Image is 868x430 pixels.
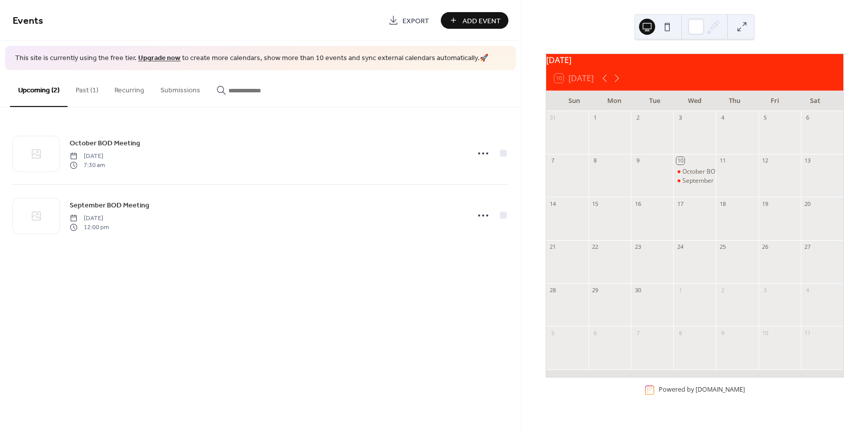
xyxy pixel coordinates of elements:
div: 7 [634,329,642,337]
div: 4 [719,114,726,122]
span: October BOD Meeting [70,138,140,148]
div: 14 [549,200,557,207]
div: 2 [634,114,642,122]
div: Sat [795,91,835,111]
div: Sun [554,91,595,111]
div: 9 [719,329,726,337]
div: 24 [676,243,684,251]
div: 25 [719,243,726,251]
div: October BOD Meeting [673,168,716,176]
div: Mon [594,91,634,111]
div: 23 [634,243,642,251]
div: 5 [762,114,769,122]
div: Tue [634,91,675,111]
div: 22 [592,243,599,251]
div: 1 [592,114,599,122]
div: 3 [762,286,769,294]
div: 10 [676,157,684,165]
span: September BOD Meeting [70,200,149,210]
span: 7:30 am [70,161,105,170]
button: Past (1) [68,70,106,106]
div: 26 [762,243,769,251]
div: October BOD Meeting [682,168,744,176]
div: 7 [549,157,557,165]
div: Powered by [659,386,745,394]
span: Events [13,11,43,31]
div: 9 [634,157,642,165]
div: 6 [804,114,812,122]
div: 4 [804,286,812,294]
div: 19 [762,200,769,207]
div: 17 [676,200,684,207]
div: 10 [762,329,769,337]
div: 16 [634,200,642,207]
div: 1 [676,286,684,294]
span: This site is currently using the free tier. to create more calendars, show more than 10 events an... [15,53,488,64]
div: [DATE] [546,54,843,66]
div: 13 [804,157,812,165]
a: [DOMAIN_NAME] [696,386,745,394]
div: Wed [674,91,715,111]
span: Export [402,16,429,26]
span: 12:00 pm [70,223,109,232]
span: [DATE] [70,151,105,160]
div: 12 [762,157,769,165]
div: 15 [592,200,599,207]
button: Add Event [441,12,508,29]
a: Upgrade now [138,51,181,65]
div: 8 [592,157,599,165]
div: 11 [804,329,812,337]
div: 2 [719,286,726,294]
button: Upcoming (2) [10,70,68,107]
button: Submissions [152,70,208,106]
a: September BOD Meeting [70,199,149,211]
div: 27 [804,243,812,251]
a: Export [381,12,437,29]
div: 6 [592,329,599,337]
div: 29 [592,286,599,294]
div: 3 [676,114,684,122]
span: Add Event [462,16,501,26]
button: Recurring [106,70,152,106]
div: 28 [549,286,557,294]
div: September BOD Meeting [682,177,753,185]
div: 18 [719,200,726,207]
div: Thu [715,91,755,111]
div: 20 [804,200,812,207]
a: October BOD Meeting [70,137,140,149]
div: 8 [676,329,684,337]
div: 31 [549,114,557,122]
div: 5 [549,329,557,337]
div: 30 [634,286,642,294]
div: September BOD Meeting [673,177,716,185]
div: Fri [755,91,795,111]
div: 21 [549,243,557,251]
div: 11 [719,157,726,165]
span: [DATE] [70,213,109,223]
